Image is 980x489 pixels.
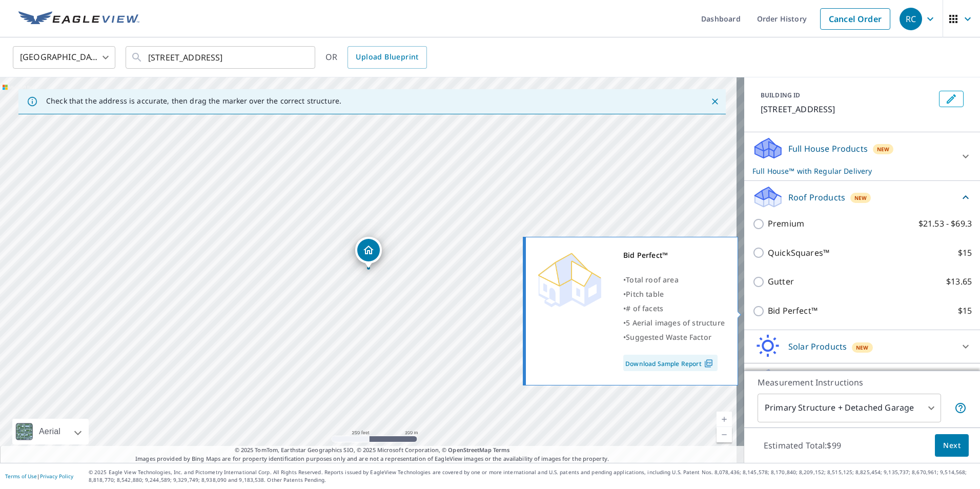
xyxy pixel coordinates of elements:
[752,185,972,209] div: Roof ProductsNew
[148,43,294,72] input: Search by address or latitude-longitude
[900,8,922,30] div: RC
[939,91,964,107] button: Edit building 1
[946,275,972,288] p: $13.65
[623,248,725,262] div: Bid Perfect™
[623,273,725,287] div: •
[235,446,510,455] span: © 2025 TomTom, Earthstar Geographics SIO, © 2025 Microsoft Corporation, ©
[623,355,718,371] a: Download Sample Report
[752,368,972,392] div: Walls ProductsNew
[13,43,115,72] div: [GEOGRAPHIC_DATA]
[768,247,829,259] p: QuickSquares™
[325,46,427,69] div: OR
[761,103,935,115] p: [STREET_ADDRESS]
[708,95,722,108] button: Close
[820,8,890,30] a: Cancel Order
[958,304,972,317] p: $15
[448,446,491,454] a: OpenStreetMap
[534,248,605,310] img: Premium
[18,11,139,27] img: EV Logo
[758,394,941,422] div: Primary Structure + Detached Garage
[36,419,64,444] div: Aerial
[756,434,849,457] p: Estimated Total: $99
[856,343,869,352] span: New
[788,191,845,203] p: Roof Products
[356,51,418,64] span: Upload Blueprint
[768,217,804,230] p: Premium
[348,46,426,69] a: Upload Blueprint
[626,275,679,284] span: Total roof area
[752,334,972,359] div: Solar ProductsNew
[623,287,725,301] div: •
[877,145,890,153] span: New
[623,330,725,344] div: •
[918,217,972,230] p: $21.53 - $69.3
[788,142,868,155] p: Full House Products
[717,412,732,427] a: Current Level 17, Zoom In
[943,439,961,452] span: Next
[768,275,794,288] p: Gutter
[493,446,510,454] a: Terms
[954,402,967,414] span: Your report will include the primary structure and a detached garage if one exists.
[355,237,382,269] div: Dropped pin, building 1, Residential property, 14226 Manchester Dr Naples, FL 34114
[702,359,716,368] img: Pdf Icon
[623,301,725,316] div: •
[12,419,89,444] div: Aerial
[752,136,972,176] div: Full House ProductsNewFull House™ with Regular Delivery
[40,473,73,480] a: Privacy Policy
[788,340,847,353] p: Solar Products
[958,247,972,259] p: $15
[935,434,969,457] button: Next
[5,473,37,480] a: Terms of Use
[768,304,818,317] p: Bid Perfect™
[623,316,725,330] div: •
[5,473,73,479] p: |
[717,427,732,442] a: Current Level 17, Zoom Out
[626,289,664,299] span: Pitch table
[752,166,953,176] p: Full House™ with Regular Delivery
[626,318,725,328] span: 5 Aerial images of structure
[89,468,975,484] p: © 2025 Eagle View Technologies, Inc. and Pictometry International Corp. All Rights Reserved. Repo...
[854,194,867,202] span: New
[46,96,341,106] p: Check that the address is accurate, then drag the marker over the correct structure.
[626,303,663,313] span: # of facets
[626,332,711,342] span: Suggested Waste Factor
[758,376,967,389] p: Measurement Instructions
[761,91,800,99] p: BUILDING ID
